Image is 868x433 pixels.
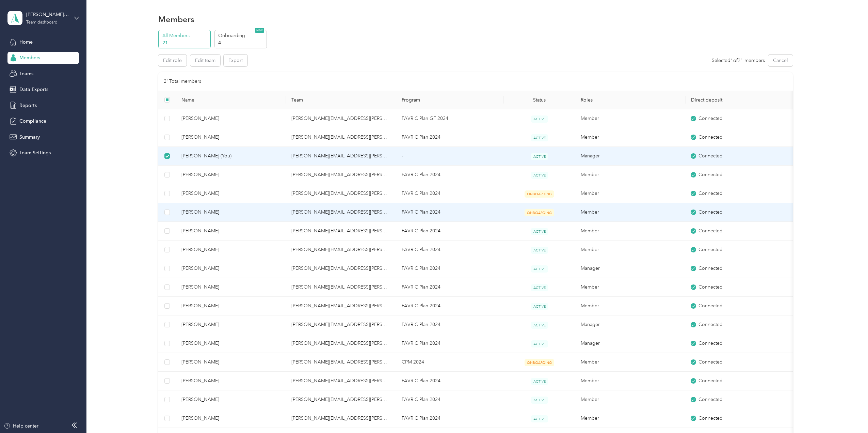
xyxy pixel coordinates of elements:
span: [PERSON_NAME] [181,283,281,291]
span: [PERSON_NAME] (You) [181,152,281,160]
span: ONBOARDING [525,359,554,366]
td: Darryl Grant [176,297,286,315]
div: Selected 1 of 21 members [712,57,765,64]
span: ACTIVE [531,265,548,273]
span: Connected [698,265,723,272]
span: Connected [698,190,723,197]
td: Andreas Englert [176,109,286,128]
div: Team dashboard [26,20,58,25]
span: [PERSON_NAME] [181,340,281,347]
td: Member [575,222,686,241]
span: [PERSON_NAME] [181,358,281,366]
span: [PERSON_NAME] [181,377,281,385]
span: [PERSON_NAME] [181,396,281,403]
td: steve.lewis@convergint.com [286,241,396,259]
td: William Olson [176,315,286,334]
span: Teams [19,70,33,77]
th: Direct deposit [686,91,796,109]
td: FAVR C Plan 2024 [396,184,504,203]
span: [PERSON_NAME] [181,246,281,253]
td: Richard Standeford [176,390,286,409]
td: Member [575,390,686,409]
span: ACTIVE [531,322,548,329]
span: Connected [698,321,723,328]
td: ONBOARDING [503,203,575,222]
span: Name [181,97,281,103]
span: ACTIVE [531,284,548,291]
td: willi.olson@convergint.com [286,315,396,334]
td: Sean Durnin [176,259,286,278]
td: FAVR C Plan 2024 [396,297,504,315]
p: 4 [218,39,264,46]
td: ONBOARDING [503,184,575,203]
td: arthur.jacobs@convergint.com [286,334,396,353]
td: Manager [575,315,686,334]
span: Connected [698,302,723,310]
span: Connected [698,283,723,291]
span: ONBOARDING [525,190,554,198]
span: ACTIVE [531,340,548,347]
td: Richard Osmon [176,166,286,184]
span: ACTIVE [531,415,548,422]
span: ONBOARDING [525,209,554,216]
div: [PERSON_NAME][EMAIL_ADDRESS][PERSON_NAME][DOMAIN_NAME] [26,11,69,18]
td: Chad Hueneke [176,372,286,390]
p: Onboarding [218,32,264,39]
p: All Members [162,32,209,39]
td: Drew Wallace [176,203,286,222]
button: Export [224,55,247,66]
td: Alexis Bassett [176,222,286,241]
button: Cancel [768,55,793,66]
span: [PERSON_NAME] [181,171,281,179]
span: Connected [698,377,723,385]
h1: Members [158,16,194,23]
td: Jacques Audette [176,353,286,372]
td: Member [575,128,686,147]
td: Arthur Jacobs [176,334,286,353]
span: ACTIVE [531,134,548,141]
td: Manager [575,334,686,353]
td: FAVR C Plan 2024 [396,315,504,334]
td: Member [575,203,686,222]
td: FAVR C Plan 2024 [396,166,504,184]
td: Member [575,297,686,315]
span: [PERSON_NAME] [181,208,281,216]
button: Help center [4,422,38,430]
td: sean.durnin@convergint.com [286,372,396,390]
td: steve.lewis@convergint.com [286,147,396,166]
td: FAVR C Plan 2024 [396,334,504,353]
span: Connected [698,340,723,347]
span: ACTIVE [531,303,548,310]
td: FAVR C Plan 2024 [396,241,504,259]
td: FAVR C Plan 2024 [396,372,504,390]
span: Connected [698,152,723,160]
th: Program [396,91,504,109]
button: Edit team [190,55,220,66]
span: NEW [255,28,264,33]
td: Member [575,184,686,203]
span: Reports [19,102,37,109]
span: [PERSON_NAME] [181,190,281,197]
span: Connected [698,171,723,179]
th: Roles [575,91,686,109]
td: Member [575,278,686,297]
span: Connected [698,246,723,253]
span: Connected [698,358,723,366]
td: Member [575,241,686,259]
span: ACTIVE [531,247,548,254]
span: Connected [698,115,723,122]
td: Manager [575,259,686,278]
td: Member [575,166,686,184]
span: Connected [698,396,723,403]
span: Members [19,54,40,61]
span: Data Exports [19,86,48,93]
td: FAVR C Plan 2024 [396,278,504,297]
td: FAVR C Plan 2024 [396,390,504,409]
span: Home [19,38,33,46]
span: Summary [19,134,40,141]
span: ACTIVE [531,115,548,123]
td: CPM 2024 [396,353,504,372]
span: [PERSON_NAME] [181,134,281,141]
td: willi.olson@convergint.com [286,109,396,128]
